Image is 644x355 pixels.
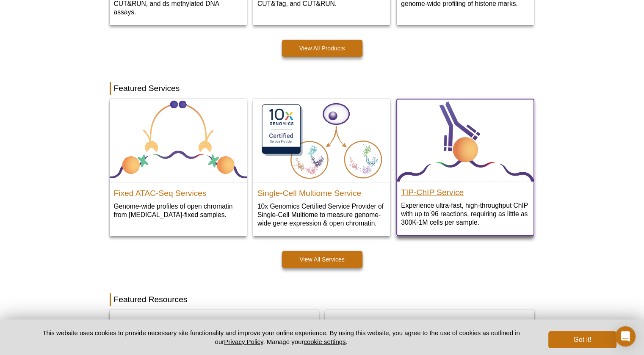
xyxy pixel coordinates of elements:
img: Fixed ATAC-Seq Services [110,99,247,183]
h2: Fixed ATAC-Seq Services [114,185,243,198]
a: Epigenetics eBooks [332,316,403,331]
h2: Featured Resources [110,293,535,306]
a: View All Services [282,251,362,268]
p: This website uses cookies to provide necessary site functionality and improve your online experie... [28,328,535,346]
h3: Epigenetics Blog [116,319,177,327]
button: Got it! [548,331,616,348]
button: cookie settings [304,338,345,345]
div: Open Intercom Messenger [615,326,636,347]
a: TIP-ChIP Service TIP-ChIP Service Experience ultra-fast, high-throughput ChIP with up to 96 react... [397,99,534,236]
p: Genome-wide profiles of open chromatin from [MEDICAL_DATA]-fixed samples. [114,202,243,219]
h2: TIP-ChIP Service [401,184,530,197]
a: Single-Cell Multiome Servicee Single-Cell Multiome Service 10x Genomics Certified Service Provide... [253,99,390,237]
a: Privacy Policy [224,338,263,345]
a: View All Products [282,40,362,57]
h2: Single-Cell Multiome Service [257,185,386,198]
img: TIP-ChIP Service [397,99,534,182]
a: Epigenetics Blog [116,316,177,331]
p: Experience ultra-fast, high-throughput ChIP with up to 96 reactions, requiring as little as 300K-... [401,201,530,227]
a: Fixed ATAC-Seq Services Fixed ATAC-Seq Services Genome-wide profiles of open chromatin from [MEDI... [110,99,247,228]
h2: Featured Services [110,82,535,95]
h3: Epigenetics eBooks [332,319,403,327]
p: 10x Genomics Certified Service Provider of Single-Cell Multiome to measure genome-wide gene expre... [257,202,386,228]
img: Single-Cell Multiome Servicee [253,99,390,183]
